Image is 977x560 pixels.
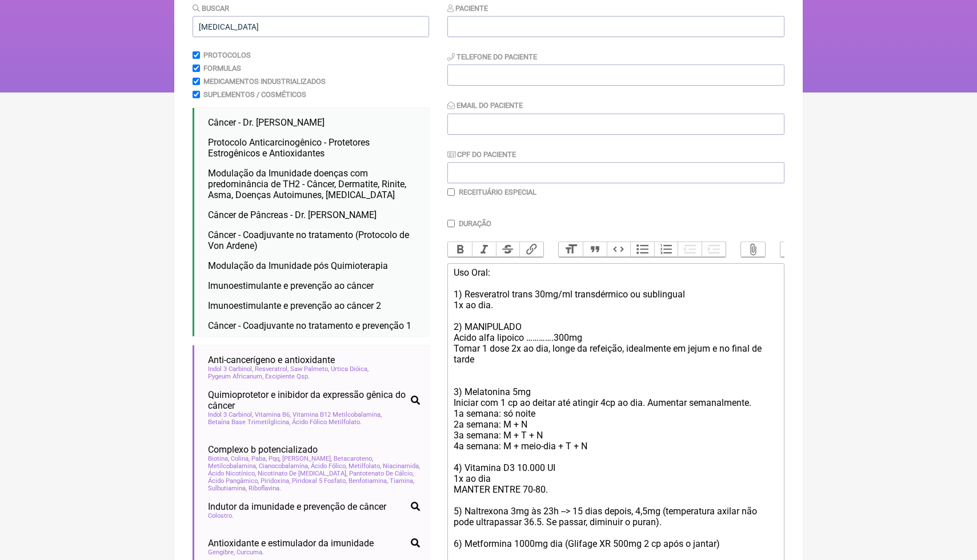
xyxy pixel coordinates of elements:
span: Pqq [269,455,281,462]
input: exemplo: emagrecimento, ansiedade [193,16,429,37]
label: Duração [459,219,491,228]
label: Paciente [447,4,488,13]
span: Câncer - Coadjuvante no tratamento (Protocolo de Von Ardene) [208,229,409,251]
label: Receituário Especial [459,188,536,196]
button: Italic [472,242,496,257]
span: Indol 3 Carbinol [208,411,253,418]
span: Biotina [208,455,229,462]
button: Quote [583,242,607,257]
label: Email do Paciente [447,101,523,110]
button: Increase Level [702,242,726,257]
div: 3) Melatonina 5mg [454,386,778,397]
span: Tiamina [390,477,414,485]
span: Niacinamida [383,462,420,470]
span: Ácido Pangâmico [208,477,259,485]
span: Saw Palmeto [290,365,329,373]
button: Heading [559,242,583,257]
span: Anti-cancerígeno e antioxidante [208,354,335,365]
label: Formulas [203,64,241,72]
span: Complexo b potencializado [208,444,318,455]
span: [PERSON_NAME] [282,455,332,462]
span: Imunoestimulante e prevenção ao câncer 2 [208,300,381,311]
span: Metilfolato [349,462,381,470]
div: Tomar 1 dose 2x ao dia, longe da refeição, idealmente em jejum e no final de tarde [454,343,778,365]
div: 1a semana: só noite [454,408,778,419]
button: Strikethrough [496,242,520,257]
span: Câncer - Coadjuvante no tratamento e prevenção 1 [208,320,411,331]
span: Curcuma [237,549,264,556]
span: Modulação da Imunidade doenças com predominância de TH2 - Câncer, Dermatite, Rinite, Asma, Doença... [208,168,406,200]
span: Paba [251,455,267,462]
span: Ácido Fólico [311,462,347,470]
span: Indol 3 Carbinol [208,365,253,373]
div: 2) MANIPULADO Acido alfa lipoico ………….300mg [454,321,778,343]
span: Cianocobalamina [259,462,309,470]
span: Riboflavina [249,485,281,492]
span: Urtica Dióica [331,365,369,373]
button: Code [607,242,631,257]
label: Medicamentos Industrializados [203,77,326,86]
span: Piridoxina [261,477,290,485]
div: 4) Vitamina D3 10.000 UI [454,462,778,473]
span: Excipiente Qsp [265,373,310,380]
span: Betacaroteno [334,455,373,462]
button: Bold [448,242,472,257]
span: Câncer - Dr. [PERSON_NAME] [208,117,325,128]
span: Metilcobalamina [208,462,257,470]
span: Colostro [208,512,234,519]
label: Suplementos / Cosméticos [203,90,306,99]
span: Vitamina B12 Metilcobalamina [293,411,382,418]
span: Ácido Nicotínico [208,470,256,477]
div: Iniciar com 1 cp ao deitar até atingir 4cp ao dia. Aumentar semanalmente. [454,397,778,408]
label: CPF do Paciente [447,150,516,159]
button: Link [519,242,543,257]
span: Pygeum Africanum [208,373,263,380]
button: Bullets [630,242,654,257]
span: Colina [231,455,250,462]
div: 5) Naltrexona 3mg às 23h --> 15 dias depois, 4,5mg (temperatura axilar não pode ultrapassar 36.5.... [454,506,778,527]
span: Nicotinato De [MEDICAL_DATA] [258,470,347,477]
span: Resveratrol [255,365,289,373]
span: Betaína Base Trimetilglicina [208,418,290,426]
div: 4a semana: M + meio-dia + T + N [454,441,778,452]
button: Undo [780,242,804,257]
div: 1x ao dia [454,473,778,484]
span: Piridoxal 5 Fosfato [292,477,347,485]
div: 3a semana: M + T + N [454,430,778,441]
label: Protocolos [203,51,251,59]
div: 2a semana: M + N [454,419,778,430]
span: Vitamina B6 [255,411,291,418]
div: Uso Oral: 1) Resveratrol trans 30mg/ml transdérmico ou sublingual [454,267,778,300]
span: Protocolo Anticarcinogênico - Protetores Estrogênicos e Antioxidantes [208,137,370,159]
div: 1x ao dia. [454,300,778,311]
div: 6) Metformina 1000mg dia (Glifage XR 500mg 2 cp após o jantar) [454,538,778,549]
span: Antioxidante e estimulador da imunidade [208,538,374,549]
span: Indutor da imunidade e prevenção de câncer [208,501,386,512]
button: Attach Files [741,242,765,257]
button: Decrease Level [678,242,702,257]
button: Numbers [654,242,678,257]
span: Quimioprotetor e inibidor da expressão gênica do câncer [208,389,406,411]
span: Pantotenato De Cálcio [349,470,414,477]
span: Imunoestimulante e prevenção ao câncer [208,280,374,291]
span: Ácido Fólico Metilfolato [292,418,362,426]
label: Telefone do Paciente [447,53,537,61]
span: Sulbutiamina [208,485,247,492]
span: Modulação da Imunidade pós Quimioterapia [208,260,388,271]
span: Gengibre [208,549,235,556]
label: Buscar [193,4,229,13]
div: MANTER ENTRE 70-80. [454,484,778,495]
span: Câncer de Pâncreas - Dr. [PERSON_NAME] [208,210,377,220]
span: Benfotiamina [349,477,388,485]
